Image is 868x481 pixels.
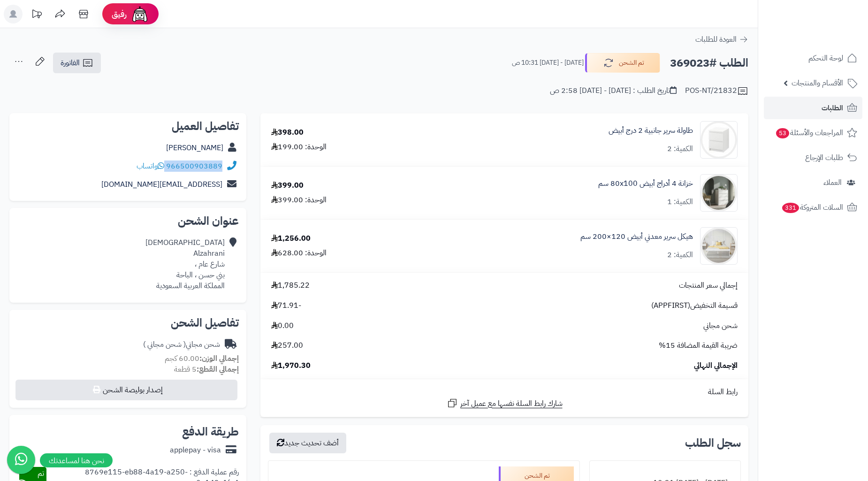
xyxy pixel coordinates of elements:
[17,317,239,328] h2: تفاصيل الشحن
[271,195,327,206] div: الوحدة: 399.00
[15,380,237,400] button: إصدار بوليصة الشحن
[166,142,223,153] a: [PERSON_NAME]
[808,52,843,65] span: لوحة التحكم
[782,203,799,213] span: 331
[512,58,584,68] small: [DATE] - [DATE] 10:31 ص
[580,231,693,242] a: هيكل سرير معدني أبيض 120×200 سم
[550,85,677,96] div: تاريخ الطلب : [DATE] - [DATE] 2:58 ص
[598,178,693,189] a: خزانة 4 أدراج أبيض ‎80x100 سم‏
[764,196,862,219] a: السلات المتروكة331
[130,5,149,23] img: ai-face.png
[667,197,693,207] div: الكمية: 1
[804,26,859,46] img: logo-2.png
[61,57,80,69] span: الفاتورة
[695,34,737,45] span: العودة للطلبات
[764,122,862,144] a: المراجعات والأسئلة53
[170,445,221,456] div: applepay - visa
[447,397,563,409] a: شارك رابط السلة نفسها مع عميل آخر
[143,339,220,350] div: شحن مجاني
[776,128,789,138] span: 53
[700,121,737,159] img: 1698232049-1-90x90.jpg
[271,142,327,153] div: الوحدة: 199.00
[695,34,748,45] a: العودة للطلبات
[17,215,239,227] h2: عنوان الشحن
[685,437,741,449] h3: سجل الطلب
[764,171,862,194] a: العملاء
[700,227,737,265] img: 1754548083-010101020007-90x90.jpg
[764,146,862,169] a: طلبات الإرجاع
[823,176,842,189] span: العملاء
[174,364,239,375] small: 5 قطعة
[182,426,239,437] h2: طريقة الدفع
[792,76,843,90] span: الأقسام والمنتجات
[269,433,346,453] button: أضف تحديث جديد
[651,300,738,311] span: قسيمة التخفيض(APPFIRST)
[264,387,745,397] div: رابط السلة
[137,160,164,172] a: واتساب
[271,233,311,244] div: 1,256.00
[165,353,239,364] small: 60.00 كجم
[764,47,862,69] a: لوحة التحكم
[271,280,310,291] span: 1,785.22
[775,126,843,139] span: المراجعات والأسئلة
[679,280,738,291] span: إجمالي سعر المنتجات
[271,340,303,351] span: 257.00
[764,97,862,119] a: الطلبات
[670,53,748,73] h2: الطلب #369023
[166,160,222,172] a: 966500903889
[101,179,222,190] a: [EMAIL_ADDRESS][DOMAIN_NAME]
[25,5,48,26] a: تحديثات المنصة
[822,101,843,115] span: الطلبات
[17,121,239,132] h2: تفاصيل العميل
[694,360,738,371] span: الإجمالي النهائي
[271,360,311,371] span: 1,970.30
[609,125,693,136] a: طاولة سرير جانبية 2 درج أبيض
[667,250,693,260] div: الكمية: 2
[197,364,239,375] strong: إجمالي القطع:
[271,180,304,191] div: 399.00
[805,151,843,164] span: طلبات الإرجاع
[271,127,304,138] div: 398.00
[585,53,660,73] button: تم الشحن
[271,248,327,259] div: الوحدة: 628.00
[53,53,101,73] a: الفاتورة
[685,85,748,97] div: POS-NT/21832
[667,144,693,154] div: الكمية: 2
[659,340,738,351] span: ضريبة القيمة المضافة 15%
[199,353,239,364] strong: إجمالي الوزن:
[700,174,737,212] img: 1747726046-1707226648187-1702539813673-122025464545-1000x1000-90x90.jpg
[145,237,225,291] div: [DEMOGRAPHIC_DATA] Alzahrani شارع عام ، بني حسن ، الباحة المملكة العربية السعودية
[460,398,563,409] span: شارك رابط السلة نفسها مع عميل آخر
[271,321,294,331] span: 0.00
[112,8,127,20] span: رفيق
[781,201,843,214] span: السلات المتروكة
[703,321,738,331] span: شحن مجاني
[271,300,301,311] span: -71.91
[143,339,186,350] span: ( شحن مجاني )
